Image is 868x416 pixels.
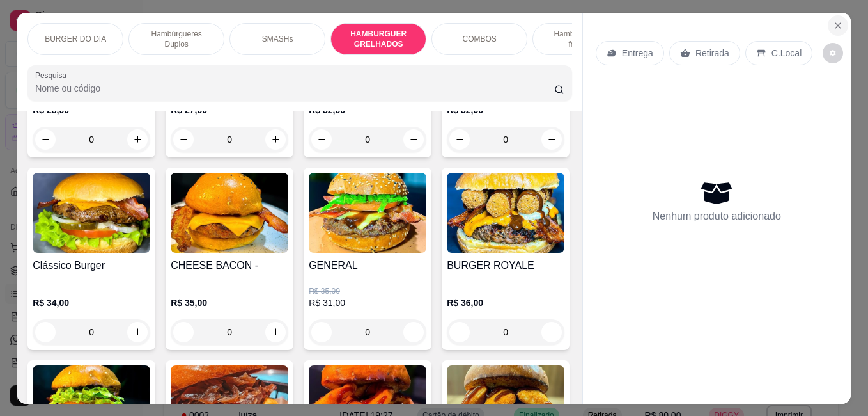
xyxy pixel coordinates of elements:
[262,34,293,44] p: SMASHs
[653,209,781,224] p: Nenhum produto adicionado
[447,296,564,309] p: R$ 36,00
[541,129,562,150] button: increase-product-quantity
[447,258,564,273] h4: BURGER ROYALE
[309,296,426,309] p: R$ 31,00
[35,70,71,81] label: Pesquisa
[695,47,729,60] p: Retirada
[462,34,496,44] p: COMBOS
[139,29,213,49] p: Hambúrgueres Duplos
[33,296,150,309] p: R$ 34,00
[35,82,554,95] input: Pesquisa
[341,29,415,49] p: HAMBURGUER GRELHADOS
[828,15,848,36] button: Close
[447,173,564,253] img: product-image
[33,173,150,253] img: product-image
[309,258,426,273] h4: GENERAL
[33,258,150,273] h4: Clássico Burger
[309,173,426,253] img: product-image
[171,296,288,309] p: R$ 35,00
[449,129,470,150] button: decrease-product-quantity
[309,286,426,296] p: R$ 35,00
[171,258,288,273] h4: CHEESE BACON -
[771,47,802,60] p: C.Local
[543,29,617,49] p: Hambúrguer de frango!
[127,129,148,150] button: increase-product-quantity
[35,129,56,150] button: decrease-product-quantity
[622,47,653,60] p: Entrega
[45,34,106,44] p: BURGER DO DIA
[171,173,288,253] img: product-image
[823,43,843,63] button: decrease-product-quantity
